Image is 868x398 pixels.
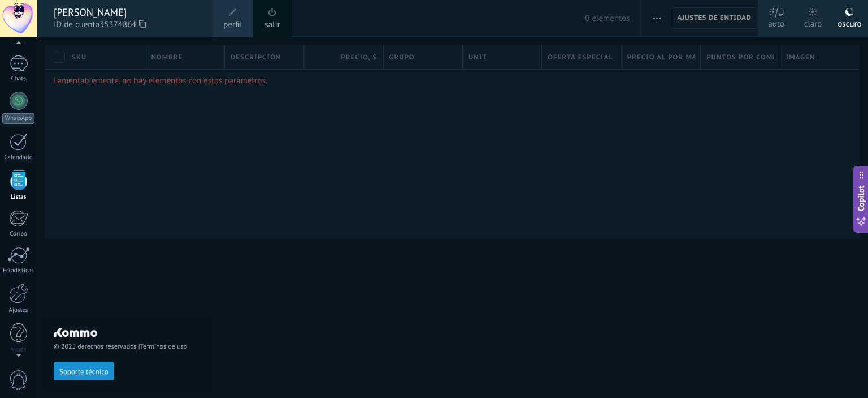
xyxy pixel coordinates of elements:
[264,19,280,31] a: salir
[2,267,35,275] div: Estadísticas
[2,230,35,238] div: Correo
[2,194,35,201] div: Listas
[804,7,822,37] div: claro
[54,367,114,375] a: Soporte técnico
[856,185,867,211] span: Copilot
[2,154,35,161] div: Calendario
[223,19,242,31] span: perfil
[2,113,34,124] div: WhatsApp
[140,343,187,351] a: Términos de uso
[2,307,35,314] div: Ajustes
[59,368,108,376] span: Soporte técnico
[54,19,202,31] span: ID de cuenta
[54,362,114,380] button: Soporte técnico
[837,7,861,37] div: oscuro
[99,19,146,31] span: 35374864
[54,343,202,351] span: © 2025 derechos reservados |
[768,7,784,37] div: auto
[54,6,202,19] div: [PERSON_NAME]
[2,75,35,83] div: Chats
